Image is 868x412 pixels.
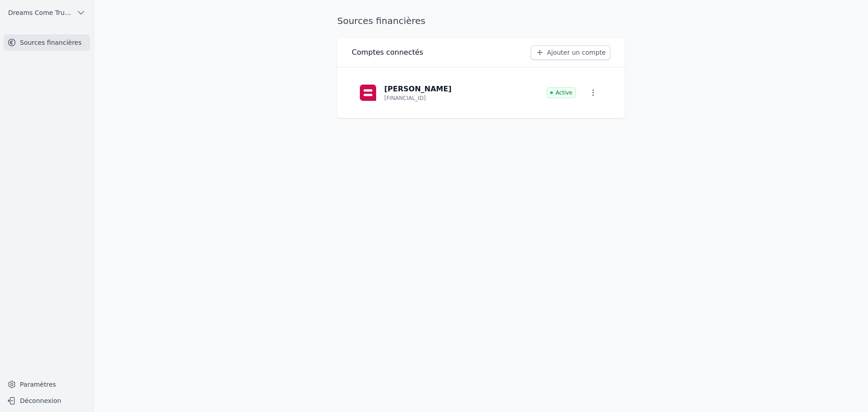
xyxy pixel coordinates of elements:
[4,5,90,20] button: Dreams Come True SRL
[4,377,90,392] a: Paramètres
[8,8,73,17] span: Dreams Come True SRL
[531,45,610,60] a: Ajouter un compte
[352,47,423,58] h3: Comptes connectés
[4,34,90,51] a: Sources financières
[547,87,576,98] span: Active
[384,95,426,102] p: [FINANCIAL_ID]
[337,14,425,27] h1: Sources financières
[352,75,610,111] a: [PERSON_NAME] [FINANCIAL_ID] Active
[384,84,452,95] p: [PERSON_NAME]
[4,393,90,408] button: Déconnexion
